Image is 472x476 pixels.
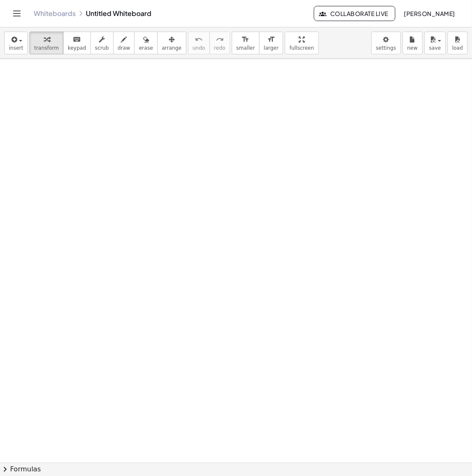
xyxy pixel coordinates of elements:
[113,32,135,54] button: draw
[63,32,91,54] button: keyboardkeypad
[209,32,230,54] button: redoredo
[429,45,441,51] span: save
[236,45,255,51] span: smaller
[289,45,314,51] span: fullscreen
[90,32,114,54] button: scrub
[9,45,23,51] span: insert
[195,35,203,45] i: undo
[214,45,225,51] span: redo
[139,45,153,51] span: erase
[10,7,24,20] button: Toggle navigation
[403,32,423,54] button: new
[73,35,81,45] i: keyboard
[404,10,455,17] span: [PERSON_NAME]
[321,10,388,17] span: Collaborate Live
[407,45,418,51] span: new
[259,32,283,54] button: format_sizelarger
[232,32,260,54] button: format_sizesmaller
[267,35,275,45] i: format_size
[376,45,396,51] span: settings
[397,6,462,21] button: [PERSON_NAME]
[157,32,186,54] button: arrange
[118,45,130,51] span: draw
[241,35,249,45] i: format_size
[34,9,76,18] a: Whiteboards
[134,32,157,54] button: erase
[314,6,395,21] button: Collaborate Live
[264,45,278,51] span: larger
[452,45,463,51] span: load
[34,45,59,51] span: transform
[424,32,446,54] button: save
[371,32,401,54] button: settings
[216,35,224,45] i: redo
[68,45,86,51] span: keypad
[193,45,205,51] span: undo
[448,32,468,54] button: load
[29,32,64,54] button: transform
[188,32,210,54] button: undoundo
[285,32,318,54] button: fullscreen
[4,32,28,54] button: insert
[162,45,182,51] span: arrange
[95,45,109,51] span: scrub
